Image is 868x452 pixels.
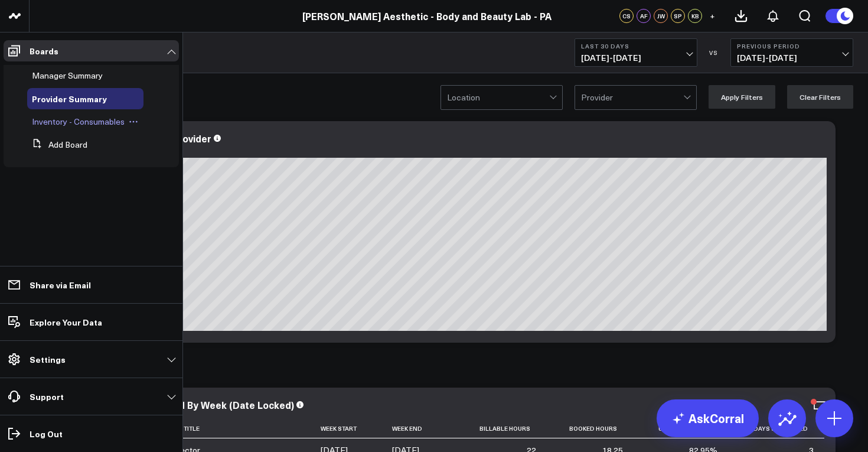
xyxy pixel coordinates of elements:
th: Booked Hours [547,419,634,438]
p: Boards [30,46,58,56]
div: SP [671,9,685,23]
span: Provider Summary [32,93,107,105]
div: CS [619,9,634,23]
button: Last 30 Days[DATE]-[DATE] [575,38,697,67]
p: Log Out [30,429,63,438]
span: + [710,12,715,20]
a: Manager Summary [32,71,103,80]
a: AskCorral [657,399,759,437]
th: Billable Hours [455,419,547,438]
a: Provider Summary [32,94,107,103]
p: Support [30,392,64,401]
div: KB [688,9,702,23]
button: Apply Filters [709,85,775,109]
a: Inventory - Consumables [32,117,125,126]
b: Last 30 Days [581,43,691,50]
p: Share via Email [30,280,91,290]
a: Log Out [4,423,179,444]
span: [DATE] - [DATE] [737,53,847,63]
th: Job Title [171,419,321,438]
th: Week Start [321,419,392,438]
a: [PERSON_NAME] Aesthetic - Body and Beauty Lab - PA [302,9,552,22]
button: Previous Period[DATE]-[DATE] [730,38,853,67]
span: Inventory - Consumables [32,116,125,127]
th: Week End [392,419,455,438]
span: [DATE] - [DATE] [581,53,691,63]
div: AF [637,9,651,23]
button: Add Board [27,134,87,155]
button: + [705,9,719,23]
b: Previous Period [737,43,847,50]
div: JW [654,9,668,23]
span: Manager Summary [32,70,103,81]
div: VS [703,49,725,56]
button: Clear Filters [787,85,853,109]
p: Explore Your Data [30,317,102,327]
th: Utilization Rate [634,419,728,438]
p: Settings [30,355,66,364]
